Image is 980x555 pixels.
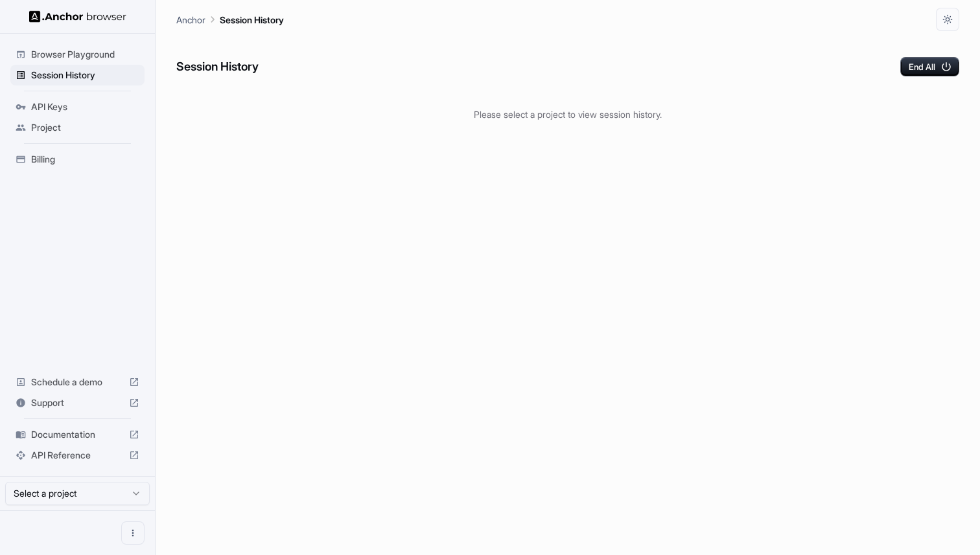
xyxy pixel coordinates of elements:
span: Session History [31,69,139,82]
div: API Keys [10,96,145,117]
div: Support [10,392,145,413]
span: Project [31,121,139,134]
img: Anchor Logo [29,10,126,23]
nav: breadcrumb [176,12,284,27]
span: Billing [31,153,139,166]
div: Schedule a demo [10,372,145,392]
div: API Reference [10,445,145,466]
div: Documentation [10,424,145,445]
span: Documentation [31,428,124,441]
span: Support [31,396,124,409]
button: End All [900,57,959,76]
div: Browser Playground [10,44,145,65]
span: API Reference [31,449,124,462]
p: Session History [220,13,284,27]
button: Open menu [121,521,145,545]
p: Please select a project to view session history. [176,108,959,121]
span: API Keys [31,100,139,113]
div: Billing [10,149,145,170]
span: Browser Playground [31,48,139,61]
p: Anchor [176,13,205,27]
div: Project [10,117,145,138]
div: Session History [10,65,145,85]
span: Schedule a demo [31,376,124,389]
h6: Session History [176,58,259,76]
